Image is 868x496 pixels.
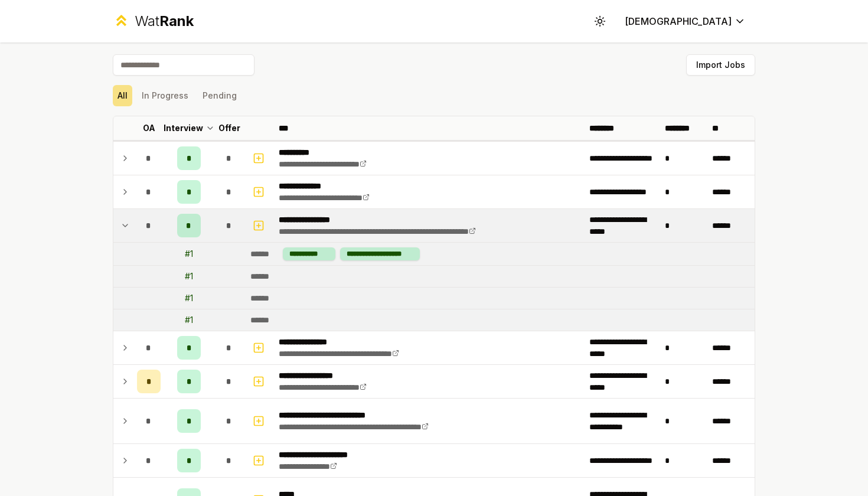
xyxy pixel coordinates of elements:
button: Import Jobs [686,54,755,76]
div: # 1 [185,314,193,326]
div: # 1 [185,292,193,304]
span: Rank [159,12,194,30]
p: Offer [218,122,240,134]
p: OA [143,122,155,134]
button: In Progress [137,85,193,106]
a: WatRank [113,12,194,31]
button: All [113,85,132,106]
div: Wat [135,12,194,31]
span: [DEMOGRAPHIC_DATA] [625,14,732,28]
div: # 1 [185,248,193,260]
button: [DEMOGRAPHIC_DATA] [615,11,755,32]
button: Pending [198,85,242,106]
div: # 1 [185,270,193,282]
p: Interview [164,122,203,134]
